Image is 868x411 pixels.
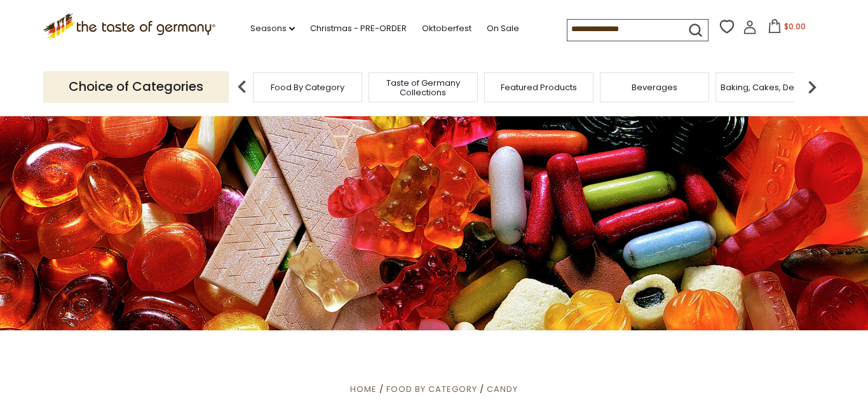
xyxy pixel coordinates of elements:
[487,383,518,395] a: Candy
[632,83,677,92] a: Beverages
[229,74,255,100] img: previous arrow
[422,22,471,36] a: Oktoberfest
[372,78,474,97] a: Taste of Germany Collections
[799,74,825,100] img: next arrow
[759,19,813,38] button: $0.00
[501,83,577,92] a: Featured Products
[721,83,819,92] a: Baking, Cakes, Desserts
[250,22,295,36] a: Seasons
[43,71,229,102] p: Choice of Categories
[386,383,477,395] a: Food By Category
[784,21,806,32] span: $0.00
[350,383,377,395] a: Home
[271,83,344,92] a: Food By Category
[487,22,519,36] a: On Sale
[310,22,407,36] a: Christmas - PRE-ORDER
